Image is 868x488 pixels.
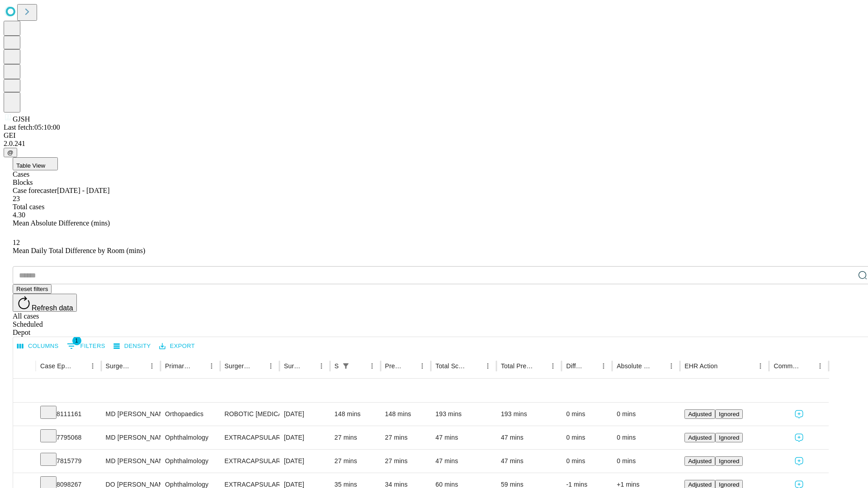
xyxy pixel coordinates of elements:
[18,407,31,422] button: Expand
[617,426,675,449] div: 0 mins
[501,426,557,449] div: 47 mins
[688,458,712,465] span: Adjusted
[435,362,468,370] div: Total Scheduled Duration
[72,336,81,345] span: 1
[385,403,427,426] div: 148 mins
[106,426,156,449] div: MD [PERSON_NAME]
[501,450,557,473] div: 47 mins
[225,426,275,449] div: EXTRACAPSULAR CATARACT REMOVAL WITH [MEDICAL_DATA]
[57,187,109,194] span: [DATE] - [DATE]
[585,360,597,372] button: Sort
[4,123,60,131] span: Last fetch: 05:10:00
[684,433,715,442] button: Adjusted
[617,362,651,370] div: Absolute Difference
[4,148,17,157] button: @
[16,162,45,169] span: Table View
[435,426,492,449] div: 47 mins
[4,131,864,140] div: GEI
[719,458,739,465] span: Ignored
[7,149,14,156] span: @
[165,403,215,426] div: Orthopaedics
[719,434,739,441] span: Ignored
[435,450,492,473] div: 47 mins
[13,219,110,227] span: Mean Absolute Difference (mins)
[86,360,99,372] button: Menu
[225,450,275,473] div: EXTRACAPSULAR CATARACT REMOVAL WITH [MEDICAL_DATA]
[13,211,25,219] span: 4.30
[315,360,328,372] button: Menu
[225,403,275,426] div: ROBOTIC [MEDICAL_DATA] KNEE TOTAL
[353,360,366,372] button: Sort
[13,284,52,294] button: Reset filters
[385,426,427,449] div: 27 mins
[133,360,146,372] button: Sort
[566,403,608,426] div: 0 mins
[284,426,325,449] div: [DATE]
[801,360,814,372] button: Sort
[284,362,302,370] div: Surgery Date
[40,426,97,449] div: 7795068
[13,239,20,246] span: 12
[16,286,48,292] span: Reset filters
[366,360,378,372] button: Menu
[435,403,492,426] div: 193 mins
[715,456,743,466] button: Ignored
[688,481,712,488] span: Adjusted
[165,426,215,449] div: Ophthalmology
[688,434,712,441] span: Adjusted
[40,403,97,426] div: 8111161
[566,450,608,473] div: 0 mins
[684,362,717,370] div: EHR Action
[617,450,675,473] div: 0 mins
[205,360,218,372] button: Menu
[193,360,205,372] button: Sort
[284,450,325,473] div: [DATE]
[65,339,108,353] button: Show filters
[597,360,610,372] button: Menu
[40,450,97,473] div: 7815779
[18,454,31,469] button: Expand
[106,362,132,370] div: Surgeon Name
[814,360,826,372] button: Menu
[715,433,743,442] button: Ignored
[340,360,352,372] button: Show filters
[501,362,533,370] div: Total Predicted Duration
[15,339,61,353] button: Select columns
[106,403,156,426] div: MD [PERSON_NAME] [PERSON_NAME] Md
[617,403,675,426] div: 0 mins
[385,450,427,473] div: 27 mins
[719,481,739,488] span: Ignored
[284,403,325,426] div: [DATE]
[715,409,743,419] button: Ignored
[335,403,376,426] div: 148 mins
[40,362,73,370] div: Case Epic Id
[18,430,31,446] button: Expand
[146,360,158,372] button: Menu
[13,157,58,170] button: Table View
[165,450,215,473] div: Ophthalmology
[13,115,30,123] span: GJSH
[32,304,73,312] span: Refresh data
[652,360,665,372] button: Sort
[416,360,429,372] button: Menu
[13,294,77,312] button: Refresh data
[481,360,494,372] button: Menu
[719,411,739,418] span: Ignored
[665,360,678,372] button: Menu
[264,360,277,372] button: Menu
[335,450,376,473] div: 27 mins
[340,360,352,372] div: 1 active filter
[718,360,731,372] button: Sort
[566,426,608,449] div: 0 mins
[688,411,712,418] span: Adjusted
[13,203,44,211] span: Total cases
[385,362,403,370] div: Predicted In Room Duration
[684,456,715,466] button: Adjusted
[225,362,251,370] div: Surgery Name
[252,360,264,372] button: Sort
[469,360,481,372] button: Sort
[335,362,339,370] div: Scheduled In Room Duration
[335,426,376,449] div: 27 mins
[157,339,197,353] button: Export
[547,360,559,372] button: Menu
